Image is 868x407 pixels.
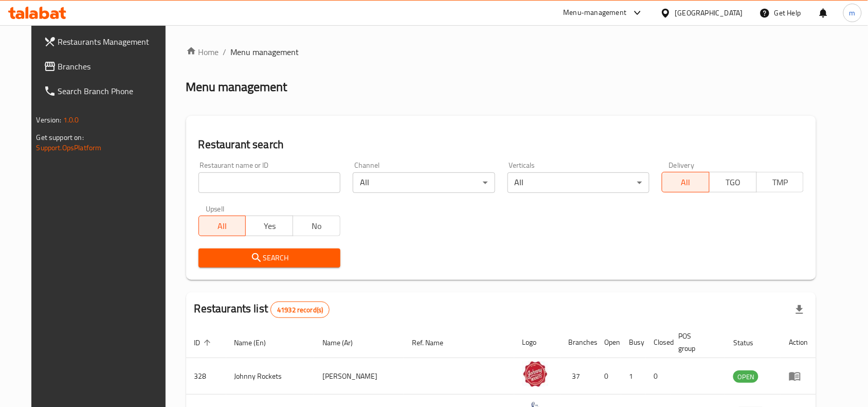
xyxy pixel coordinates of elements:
[198,137,804,152] h2: Restaurant search
[714,175,753,190] span: TGO
[186,79,287,95] h2: Menu management
[514,327,560,358] th: Logo
[37,131,84,144] span: Get support on:
[186,46,219,58] a: Home
[206,205,225,213] label: Upsell
[245,216,293,236] button: Yes
[186,358,226,395] td: 328
[231,46,299,58] span: Menu management
[35,54,176,79] a: Branches
[207,252,332,264] span: Search
[63,113,79,127] span: 1.0.0
[35,79,176,103] a: Search Branch Phone
[508,172,649,193] div: All
[322,337,366,349] span: Name (Ar)
[37,113,62,127] span: Version:
[679,330,713,355] span: POS group
[35,29,176,54] a: Restaurants Management
[761,175,800,190] span: TMP
[733,337,767,349] span: Status
[787,297,812,322] div: Export file
[666,175,706,190] span: All
[560,327,596,358] th: Branches
[203,219,242,234] span: All
[58,85,168,97] span: Search Branch Phone
[293,216,340,236] button: No
[621,327,646,358] th: Busy
[756,172,804,192] button: TMP
[234,337,280,349] span: Name (En)
[669,162,695,169] label: Delivery
[522,361,548,387] img: Johnny Rockets
[596,327,621,358] th: Open
[297,219,336,234] span: No
[596,358,621,395] td: 0
[849,7,856,19] span: m
[58,60,168,73] span: Branches
[564,7,627,19] div: Menu-management
[675,7,743,19] div: [GEOGRAPHIC_DATA]
[194,301,330,318] h2: Restaurants list
[270,302,330,318] div: Total records count
[412,337,457,349] span: Ref. Name
[37,141,102,154] a: Support.OpsPlatform
[662,172,710,192] button: All
[58,36,168,48] span: Restaurants Management
[198,216,246,236] button: All
[226,358,315,395] td: Johnny Rockets
[560,358,596,395] td: 37
[646,358,671,395] td: 0
[194,337,214,349] span: ID
[353,172,495,193] div: All
[789,370,808,382] div: Menu
[733,371,758,383] span: OPEN
[186,46,817,58] nav: breadcrumb
[781,327,816,358] th: Action
[646,327,671,358] th: Closed
[198,172,340,193] input: Search for restaurant name or ID..
[709,172,757,192] button: TGO
[271,305,329,315] span: 41932 record(s)
[198,249,340,268] button: Search
[250,219,289,234] span: Yes
[314,358,404,395] td: [PERSON_NAME]
[621,358,646,395] td: 1
[223,46,227,58] li: /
